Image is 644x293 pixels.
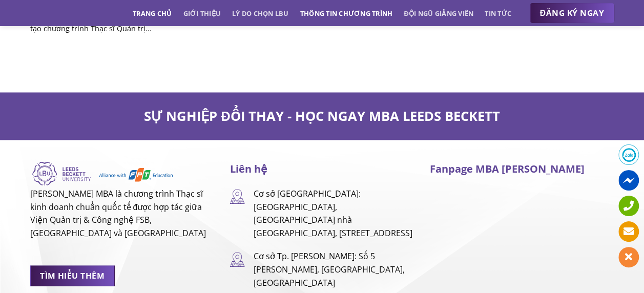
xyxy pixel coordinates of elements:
a: Lý do chọn LBU [232,4,289,23]
h2: SỰ NGHIỆP ĐỔI THAY - HỌC NGAY MBA LEEDS BECKETT [30,108,614,124]
h3: Fanpage MBA [PERSON_NAME] [429,160,614,177]
img: Logo-LBU-FSB.svg [30,160,174,187]
h3: Liên hệ [230,160,414,177]
span: ĐĂNG KÝ NGAY [540,7,604,19]
a: Đội ngũ giảng viên [404,4,473,23]
a: Giới thiệu [183,4,221,23]
a: Tin tức [485,4,511,23]
p: Cơ sở [GEOGRAPHIC_DATA]: [GEOGRAPHIC_DATA], [GEOGRAPHIC_DATA] nhà [GEOGRAPHIC_DATA], [STREET_ADDR... [253,187,414,239]
span: TÌM HIỂU THÊM [40,269,105,282]
a: ĐĂNG KÝ NGAY [530,3,614,24]
p: [PERSON_NAME] MBA là chương trình Thạc sĩ kinh doanh chuẩn quốc tế được hợp tác giữa Viện Quản tr... [30,187,215,239]
a: TÌM HIỂU THÊM [30,265,115,285]
a: Trang chủ [133,4,172,23]
a: Thông tin chương trình [300,4,393,23]
p: Cơ sở Tp. [PERSON_NAME]: Số 5 [PERSON_NAME], [GEOGRAPHIC_DATA], [GEOGRAPHIC_DATA] [253,249,414,289]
